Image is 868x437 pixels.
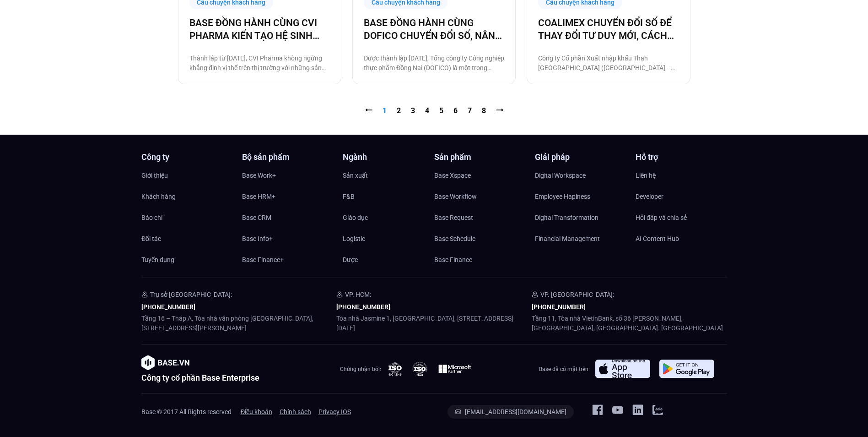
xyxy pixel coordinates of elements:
p: Được thành lập [DATE], Tổng công ty Công nghiệp thực phẩm Đồng Nai (DOFICO) là một trong những tổ... [364,54,504,73]
a: Dược [343,253,434,267]
span: Base CRM [242,211,271,224]
a: Hỏi đáp và chia sẻ [636,211,727,224]
h4: Hỗ trợ [636,153,727,161]
a: [EMAIL_ADDRESS][DOMAIN_NAME] [447,405,574,419]
h4: Sản phẩm [434,153,526,161]
a: Base Workflow [434,190,526,203]
a: Developer [636,190,727,203]
span: Logistic [343,232,365,246]
a: COALIMEX CHUYỂN ĐỔI SỐ ĐỂ THAY ĐỔI TƯ DUY MỚI, CÁCH LÀM MỚI, TẠO BƯỚC TIẾN MỚI [538,16,679,42]
a: Base Work+ [242,169,334,182]
span: [EMAIL_ADDRESS][DOMAIN_NAME] [465,409,566,415]
h2: Công ty cổ phần Base Enterprise [141,374,259,382]
span: AI Content Hub [636,232,679,246]
span: F&B [343,190,355,203]
img: image-1.png [141,355,189,370]
h4: Công ty [141,153,233,161]
a: Base Schedule [434,232,526,246]
span: Base Finance [434,253,472,267]
a: Điều khoản [241,405,272,419]
span: Base Info+ [242,232,273,246]
span: Base © 2017 All Rights reserved [141,408,232,415]
h4: Bộ sản phẩm [242,153,334,161]
a: Digital Transformation [535,211,626,224]
a: Base CRM [242,211,334,224]
a: 7 [468,106,472,115]
span: Khách hàng [141,190,176,203]
a: Logistic [343,232,434,246]
span: Base Schedule [434,232,475,246]
a: AI Content Hub [636,232,727,246]
span: Digital Workspace [535,169,586,182]
a: BASE ĐỒNG HÀNH CÙNG CVI PHARMA KIẾN TẠO HỆ SINH THÁI SỐ VẬN HÀNH TOÀN DIỆN! [189,16,330,42]
h4: Ngành [343,153,434,161]
span: Sản xuất [343,169,368,182]
a: F&B [343,190,434,203]
p: Công ty Cổ phần Xuất nhập khẩu Than [GEOGRAPHIC_DATA] ([GEOGRAPHIC_DATA] – Coal Import Export Joi... [538,54,679,73]
a: Báo chí [141,211,233,224]
span: Giới thiệu [141,169,168,182]
a: Base Xspace [434,169,526,182]
a: Giới thiệu [141,169,233,182]
a: 6 [453,106,458,115]
span: Digital Transformation [535,211,598,224]
a: ⭢ [496,106,503,115]
span: Dược [343,253,358,267]
a: Financial Management [535,232,626,246]
span: Developer [636,190,663,203]
span: Hỏi đáp và chia sẻ [636,211,687,224]
a: Tuyển dụng [141,253,233,267]
span: VP. [GEOGRAPHIC_DATA]: [540,291,614,298]
span: Trụ sở [GEOGRAPHIC_DATA]: [150,291,232,298]
a: BASE ĐỒNG HÀNH CÙNG DOFICO CHUYỂN ĐỔI SỐ, NÂNG CAO VỊ THẾ DOANH NGHIỆP VIỆT [364,16,504,42]
a: Digital Workspace [535,169,626,182]
span: Đối tác [141,232,161,246]
span: Tuyển dụng [141,253,174,267]
span: ⭠ [365,106,372,115]
a: Base HRM+ [242,190,334,203]
span: VP. HCM: [345,291,371,298]
a: Giáo dục [343,211,434,224]
a: 5 [439,106,443,115]
a: Base Finance+ [242,253,334,267]
a: Base Info+ [242,232,334,246]
a: [PHONE_NUMBER] [336,303,390,311]
span: Liên hệ [636,169,656,182]
a: Khách hàng [141,190,233,203]
nav: Pagination [178,105,690,116]
span: Base Request [434,211,473,224]
p: Tòa nhà Jasmine 1, [GEOGRAPHIC_DATA], [STREET_ADDRESS][DATE] [336,314,532,333]
p: Tầng 16 – Tháp A, Tòa nhà văn phòng [GEOGRAPHIC_DATA], [STREET_ADDRESS][PERSON_NAME] [141,314,337,333]
a: Base Request [434,211,526,224]
a: [PHONE_NUMBER] [532,303,586,311]
a: 8 [482,106,486,115]
span: Chứng nhận bởi: [340,366,381,372]
span: Giáo dục [343,211,368,224]
span: Base Xspace [434,169,471,182]
span: Privacy IOS [318,405,351,419]
span: Báo chí [141,211,162,224]
span: Base Work+ [242,169,276,182]
a: 3 [411,106,415,115]
span: Employee Hapiness [535,190,590,203]
span: Base HRM+ [242,190,275,203]
a: Employee Hapiness [535,190,626,203]
p: Tầng 11, Tòa nhà VietinBank, số 36 [PERSON_NAME], [GEOGRAPHIC_DATA], [GEOGRAPHIC_DATA]. [GEOGRAPH... [532,314,727,333]
a: Sản xuất [343,169,434,182]
p: Thành lập từ [DATE], CVI Pharma không ngừng khẳng định vị thế trên thị trường với những sản phẩm ... [189,54,330,73]
a: Liên hệ [636,169,727,182]
span: Base Finance+ [242,253,284,267]
span: Financial Management [535,232,600,246]
a: 4 [425,106,429,115]
span: Base đã có mặt trên: [539,366,590,372]
a: Đối tác [141,232,233,246]
span: Base Workflow [434,190,477,203]
span: 1 [383,106,387,115]
h4: Giải pháp [535,153,626,161]
a: Base Finance [434,253,526,267]
a: Chính sách [280,405,311,419]
a: [PHONE_NUMBER] [141,303,195,311]
a: 2 [397,106,401,115]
